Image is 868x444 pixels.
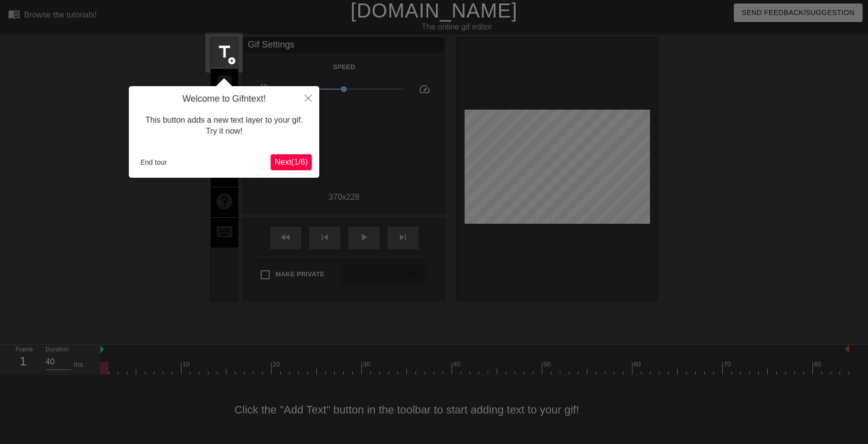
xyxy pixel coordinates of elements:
span: Next ( 1 / 6 ) [275,158,308,166]
button: Next [271,154,312,170]
button: End tour [136,155,171,170]
button: Close [297,86,319,109]
div: This button adds a new text layer to your gif. Try it now! [136,105,312,147]
h4: Welcome to Gifntext! [136,94,312,105]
